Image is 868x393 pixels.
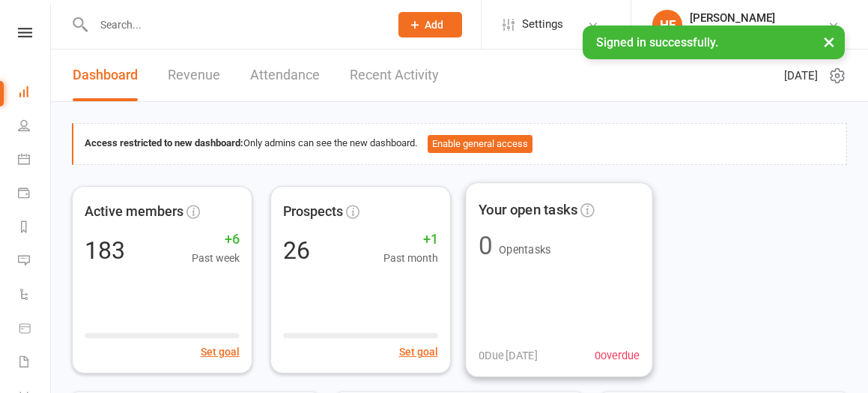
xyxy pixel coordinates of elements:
div: Only admins can see the new dashboard. [85,135,835,153]
button: Set goal [201,343,240,360]
span: Open tasks [498,242,550,255]
span: +6 [192,229,240,250]
div: 26 [283,238,310,262]
span: Past month [383,250,438,266]
strong: Access restricted to new dashboard: [85,137,243,148]
a: Dashboard [73,49,138,101]
a: Calendar [18,144,52,178]
span: Signed in successfully. [596,35,718,49]
span: Active members [85,201,183,223]
a: Attendance [250,49,320,101]
a: Product Sales [18,313,52,346]
a: Revenue [168,49,220,101]
div: 0 [478,232,492,257]
button: Add [398,12,462,37]
span: +1 [383,229,438,250]
div: KWS - Keeping Women Strong [690,25,828,38]
input: Search... [89,14,379,35]
a: Reports [18,211,52,245]
span: Prospects [283,201,343,223]
div: HF [652,10,682,40]
button: Set goal [399,343,438,360]
button: Enable general access [428,135,532,153]
span: Your open tasks [478,198,577,220]
span: 0 Due [DATE] [478,346,537,363]
span: [DATE] [784,67,818,85]
a: Recent Activity [350,49,439,101]
button: × [816,25,843,58]
span: 0 overdue [594,346,639,363]
a: People [18,110,52,144]
div: [PERSON_NAME] [690,11,828,25]
a: Payments [18,178,52,211]
span: Past week [192,250,240,266]
span: Add [425,19,443,31]
a: Dashboard [18,76,52,110]
span: Settings [522,7,563,41]
div: 183 [85,238,125,262]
